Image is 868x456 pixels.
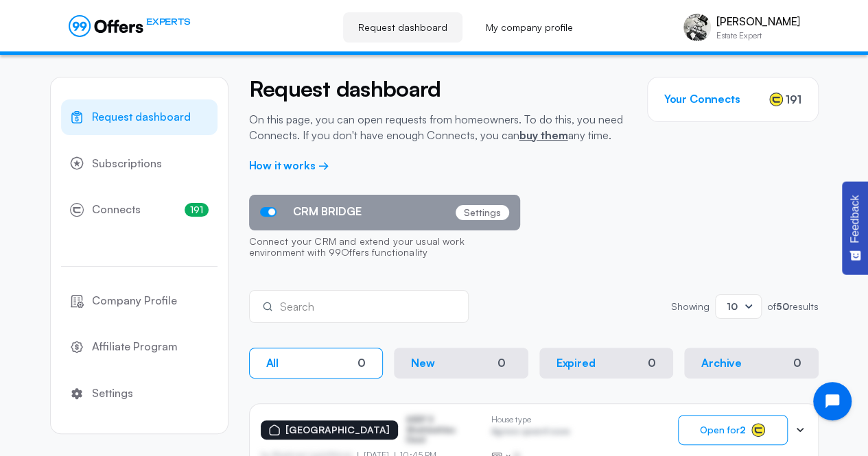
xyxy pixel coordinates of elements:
[249,230,520,266] p: Connect your CRM and extend your usual work environment with 99Offers functionality
[61,146,218,182] a: Subscriptions
[61,192,218,228] a: Connects191
[406,415,475,444] p: ASDF S Sfasfdasfdas Dasd
[92,201,141,219] span: Connects
[92,385,133,403] span: Settings
[776,300,789,312] strong: 50
[146,15,190,28] span: EXPERTS
[664,93,740,106] h3: Your Connects
[92,108,191,126] span: Request dashboard
[285,424,390,436] p: [GEOGRAPHIC_DATA]
[249,77,626,101] h2: Request dashboard
[249,348,384,379] button: All0
[671,302,709,311] p: Showing
[786,91,801,108] span: 191
[394,348,528,379] button: New0
[678,415,788,445] button: Open for2
[471,12,588,43] a: My company profile
[92,292,177,310] span: Company Profile
[61,99,218,135] a: Request dashboard
[61,329,218,365] a: Affiliate Program
[716,15,799,28] p: [PERSON_NAME]
[92,155,162,173] span: Subscriptions
[491,427,570,440] p: Agrwsv qwervf oiuns
[69,15,190,37] a: EXPERTS
[249,158,329,172] a: How it works →
[740,424,746,435] strong: 2
[700,424,746,435] span: Open for
[716,32,799,40] p: Estate Expert
[648,357,656,370] div: 0
[684,348,819,379] button: Archive0
[519,128,568,142] a: buy them
[842,181,868,274] button: Feedback - Show survey
[491,415,570,424] p: House type
[249,112,626,143] p: On this page, you can open requests from homeowners. To do this, you need Connects. If you don't ...
[849,195,861,243] span: Feedback
[556,357,596,370] p: Expired
[61,283,218,319] a: Company Profile
[266,357,279,370] p: All
[456,205,509,220] p: Settings
[727,300,738,312] span: 10
[185,203,209,217] span: 191
[539,348,674,379] button: Expired0
[683,14,711,41] img: Judah Michael
[92,338,178,356] span: Affiliate Program
[61,376,218,411] a: Settings
[343,12,462,43] a: Request dashboard
[492,355,511,371] div: 0
[793,357,801,370] div: 0
[767,302,819,311] p: of results
[357,357,366,370] div: 0
[411,357,435,370] p: New
[701,357,742,370] p: Archive
[293,205,362,218] span: CRM BRIDGE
